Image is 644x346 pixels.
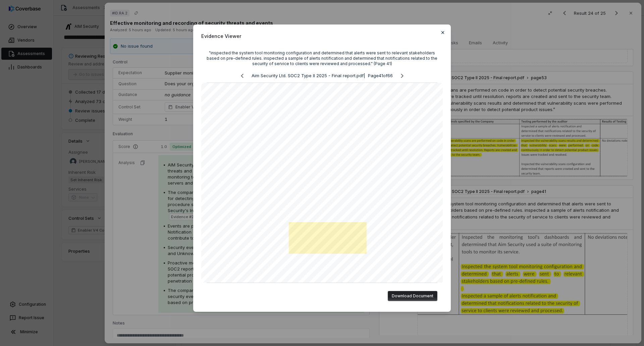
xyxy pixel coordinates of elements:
span: Evidence Viewer [201,33,443,40]
button: Next page [395,72,409,80]
div: "inspected the system tool monitoring configuration and determined that alerts were sent to relev... [207,50,437,66]
button: Download Document [388,291,437,301]
p: Aim Security Ltd. SOC2 Type II 2025 - Final report.pdf | Page 41 of 66 [252,72,393,79]
button: Previous page [235,72,249,80]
